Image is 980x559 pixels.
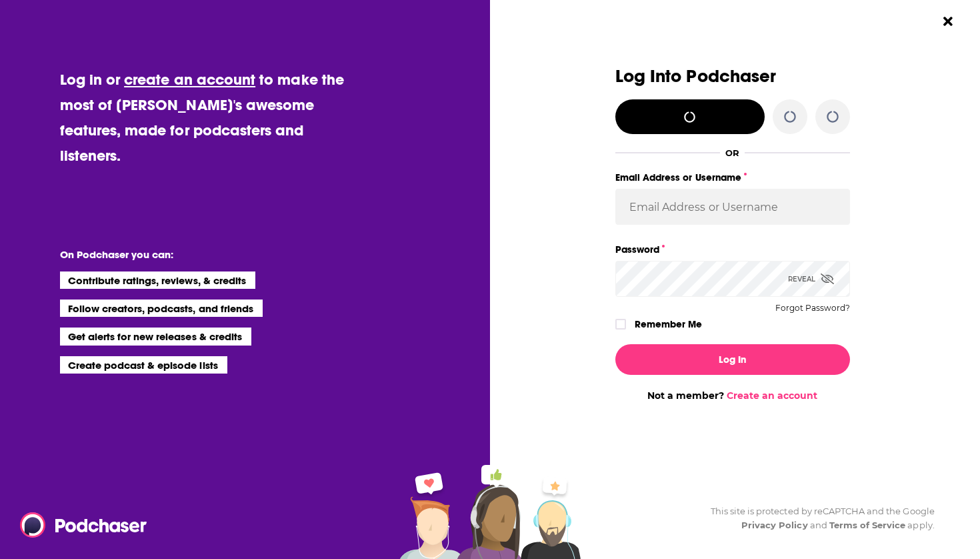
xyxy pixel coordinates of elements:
[615,189,850,225] input: Email Address or Username
[775,304,850,313] button: Forgot Password?
[615,169,850,186] label: Email Address or Username
[635,316,702,333] label: Remember Me
[615,241,850,258] label: Password
[60,328,251,345] li: Get alerts for new releases & credits
[60,271,256,289] li: Contribute ratings, reviews, & credits
[725,147,739,158] div: OR
[615,390,850,402] div: Not a member?
[60,356,227,374] li: Create podcast & episode lists
[829,520,906,530] a: Terms of Service
[741,520,808,530] a: Privacy Policy
[788,261,834,297] div: Reveal
[20,512,148,538] img: Podchaser - Follow, Share and Rate Podcasts
[935,9,961,34] button: Close Button
[60,248,327,261] li: On Podchaser you can:
[60,300,263,317] li: Follow creators, podcasts, and friends
[615,344,850,375] button: Log In
[20,512,137,538] a: Podchaser - Follow, Share and Rate Podcasts
[700,504,935,532] div: This site is protected by reCAPTCHA and the Google and apply.
[615,67,850,86] h3: Log Into Podchaser
[124,70,255,89] a: create an account
[727,390,817,402] a: Create an account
